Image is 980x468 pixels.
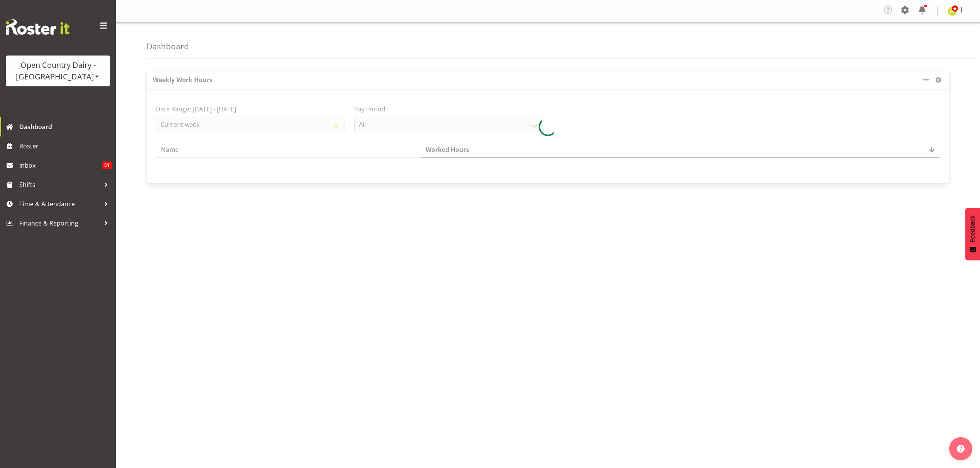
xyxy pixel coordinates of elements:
[19,160,102,171] span: Inbox
[19,217,100,229] span: Finance & Reporting
[19,179,100,190] span: Shifts
[19,121,112,133] span: Dashboard
[957,445,965,453] img: help-xxl-2.png
[19,140,112,152] span: Roster
[147,42,189,51] h4: Dashboard
[965,208,980,260] button: Feedback - Show survey
[969,215,976,242] span: Feedback
[948,7,957,16] img: jessica-greenwood7429.jpg
[102,162,112,169] span: 51
[19,198,100,210] span: Time & Attendance
[6,19,69,35] img: Rosterit website logo
[14,59,102,82] div: Open Country Dairy - [GEOGRAPHIC_DATA]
